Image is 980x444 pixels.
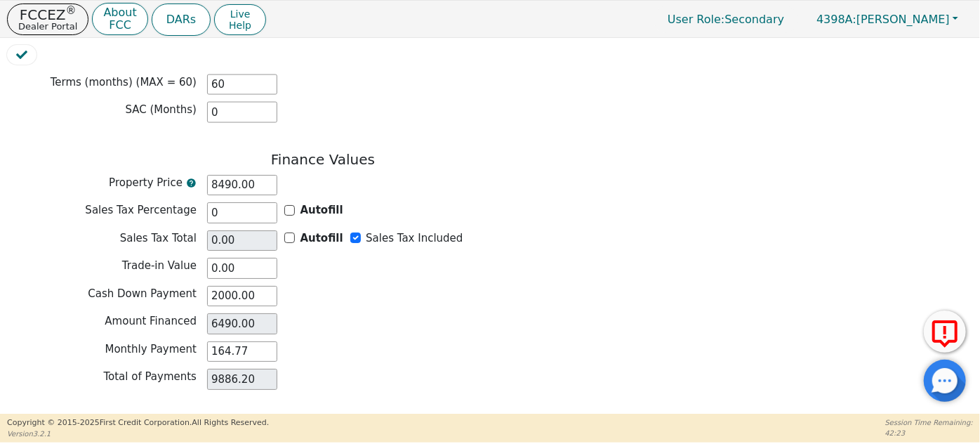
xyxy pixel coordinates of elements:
[229,8,251,20] span: Live
[214,4,266,35] button: LiveHelp
[103,370,197,383] span: Total of Payments
[105,315,197,327] span: Amount Financed
[18,8,77,22] p: FCCEZ
[92,3,147,36] button: AboutFCC
[802,8,973,30] button: 4398A:[PERSON_NAME]
[207,175,277,196] input: EX: 2400.00
[152,4,211,36] button: DARs
[207,74,277,96] input: EX: 36
[816,13,856,26] span: 4398A:
[207,341,277,363] input: Hint: 164.77
[300,204,343,216] b: Autofill
[300,232,343,244] b: Autofill
[66,4,77,17] sup: ®
[7,45,37,65] button: Review Contract
[207,258,277,279] input: EX: 50.00
[654,6,798,33] a: User Role:Secondary
[103,20,136,31] p: FCC
[207,102,277,123] input: EX: 2
[105,343,197,355] span: Monthly Payment
[350,233,361,243] input: Y/N
[924,311,966,353] button: Report Error to FCC
[816,13,950,26] span: [PERSON_NAME]
[207,202,277,223] input: EX: 8.25
[885,417,973,428] p: Session Time Remaining:
[109,175,183,191] span: Property Price
[85,204,197,216] span: Sales Tax Percentage
[654,6,798,33] p: Secondary
[103,7,136,18] p: About
[192,418,269,427] span: All Rights Reserved.
[51,76,197,89] span: Terms (months) (MAX = 60)
[7,151,639,168] h3: Finance Values
[284,205,295,216] input: Y/N
[120,232,197,244] span: Sales Tax Total
[229,20,251,31] span: Help
[885,428,973,438] p: 42:23
[7,429,269,439] p: Version 3.2.1
[125,103,197,116] span: SAC (Months)
[207,286,277,307] input: EX: 100.00
[18,22,77,31] p: Dealer Portal
[122,259,197,272] span: Trade-in Value
[88,287,197,300] span: Cash Down Payment
[668,13,724,26] span: User Role :
[7,4,88,35] button: FCCEZ®Dealer Portal
[7,417,269,429] p: Copyright © 2015- 2025 First Credit Corporation.
[366,230,463,247] label: Sales Tax Included
[284,233,295,243] input: Y/N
